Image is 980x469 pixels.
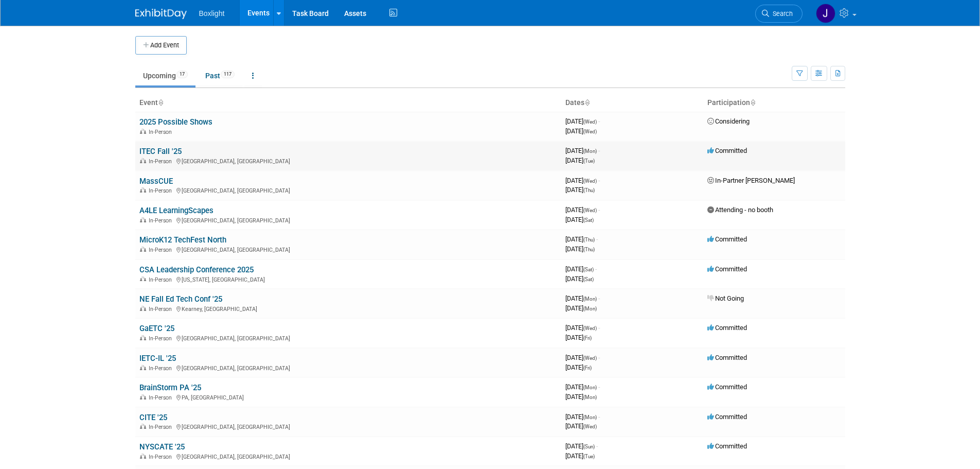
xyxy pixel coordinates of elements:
[583,394,597,400] span: (Mon)
[149,158,175,165] span: In-Person
[565,245,595,253] span: [DATE]
[707,294,744,302] span: Not Going
[140,276,146,282] img: In-Person Event
[583,296,597,302] span: (Mon)
[139,186,557,194] div: [GEOGRAPHIC_DATA], [GEOGRAPHIC_DATA]
[707,324,747,332] span: Committed
[149,276,175,283] span: In-Person
[583,325,597,331] span: (Wed)
[139,442,185,451] a: NYSCATE '25
[583,237,595,242] span: (Thu)
[565,206,600,214] span: [DATE]
[139,304,557,312] div: Kearney, [GEOGRAPHIC_DATA]
[583,187,595,193] span: (Thu)
[583,454,595,459] span: (Tue)
[149,247,175,253] span: In-Person
[149,454,175,460] span: In-Person
[707,206,773,214] span: Attending - no booth
[707,354,747,361] span: Committed
[139,117,212,127] a: 2025 Possible Shows
[139,235,226,245] a: MicroK12 TechFest North
[565,235,598,243] span: [DATE]
[139,334,557,342] div: [GEOGRAPHIC_DATA], [GEOGRAPHIC_DATA]
[565,117,600,125] span: [DATE]
[139,324,174,333] a: GaETC '25
[565,275,594,283] span: [DATE]
[135,36,187,55] button: Add Event
[565,216,594,223] span: [DATE]
[565,157,595,164] span: [DATE]
[149,394,175,401] span: In-Person
[755,5,803,23] a: Search
[565,324,600,332] span: [DATE]
[149,187,175,194] span: In-Person
[565,127,597,135] span: [DATE]
[565,265,597,273] span: [DATE]
[707,117,750,125] span: Considering
[140,454,146,459] img: In-Person Event
[135,9,187,19] img: ExhibitDay
[149,335,175,342] span: In-Person
[583,355,597,361] span: (Wed)
[583,306,597,311] span: (Mon)
[583,444,595,449] span: (Sun)
[583,148,597,154] span: (Mon)
[139,265,254,274] a: CSA Leadership Conference 2025
[149,306,175,312] span: In-Person
[149,217,175,224] span: In-Person
[584,98,590,107] a: Sort by Start Date
[140,365,146,370] img: In-Person Event
[583,267,594,272] span: (Sat)
[149,365,175,372] span: In-Person
[598,147,600,154] span: -
[140,335,146,340] img: In-Person Event
[598,206,600,214] span: -
[750,98,755,107] a: Sort by Participation Type
[583,385,597,390] span: (Mon)
[583,158,595,164] span: (Tue)
[598,413,600,421] span: -
[140,306,146,311] img: In-Person Event
[707,235,747,243] span: Committed
[565,186,595,194] span: [DATE]
[707,147,747,154] span: Committed
[135,94,561,112] th: Event
[583,217,594,223] span: (Sat)
[707,413,747,421] span: Committed
[139,413,167,422] a: CITE '25
[583,247,595,252] span: (Thu)
[149,129,175,135] span: In-Person
[198,66,242,85] a: Past117
[176,71,188,78] span: 17
[565,147,600,154] span: [DATE]
[565,363,592,371] span: [DATE]
[565,354,600,361] span: [DATE]
[598,294,600,302] span: -
[139,422,557,430] div: [GEOGRAPHIC_DATA], [GEOGRAPHIC_DATA]
[596,442,598,450] span: -
[139,383,201,392] a: BrainStorm PA '25
[139,452,557,460] div: [GEOGRAPHIC_DATA], [GEOGRAPHIC_DATA]
[140,394,146,399] img: In-Person Event
[595,265,597,273] span: -
[565,294,600,302] span: [DATE]
[140,129,146,134] img: In-Person Event
[139,245,557,253] div: [GEOGRAPHIC_DATA], [GEOGRAPHIC_DATA]
[583,129,597,134] span: (Wed)
[596,235,598,243] span: -
[149,424,175,430] span: In-Person
[139,147,182,156] a: ITEC Fall '25
[816,4,835,23] img: Jean Knight
[583,207,597,213] span: (Wed)
[139,354,176,363] a: IETC-IL '25
[135,66,195,85] a: Upcoming17
[561,94,703,112] th: Dates
[598,117,600,125] span: -
[140,187,146,193] img: In-Person Event
[199,9,225,18] span: Boxlight
[139,294,222,304] a: NE Fall Ed Tech Conf '25
[598,383,600,391] span: -
[703,94,845,112] th: Participation
[565,304,597,312] span: [DATE]
[707,442,747,450] span: Committed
